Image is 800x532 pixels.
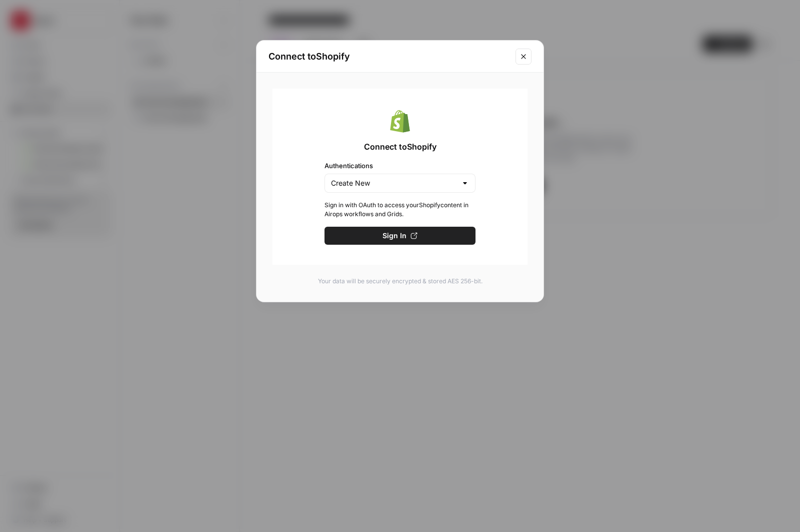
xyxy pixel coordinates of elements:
[364,141,436,153] span: Connect to Shopify
[324,161,475,171] label: Authentications
[331,178,457,188] input: Create New
[268,50,509,64] h2: Connect to Shopify
[515,49,531,65] button: Close modal
[324,227,475,245] button: Sign In
[272,277,527,286] p: Your data will be securely encrypted & stored AES 256-bit.
[324,201,475,219] span: Sign in with OAuth to access your Shopify content in Airops workflows and Grids.
[382,231,406,241] span: Sign In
